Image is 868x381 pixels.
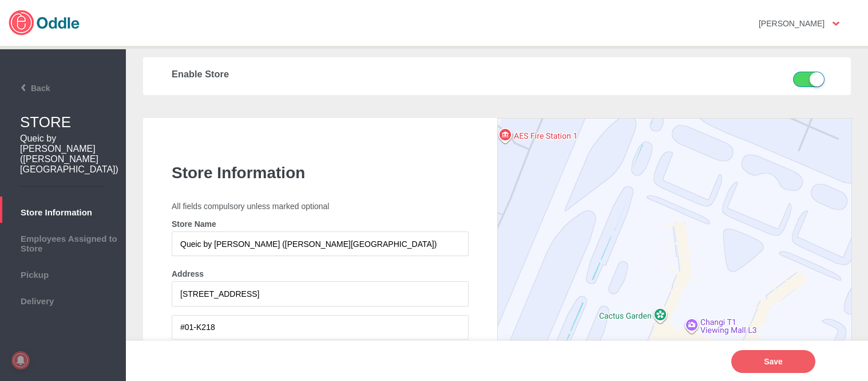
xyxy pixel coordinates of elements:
h3: Enable Store [172,69,660,80]
h1: Store Information [172,164,469,182]
h2: Queic by [PERSON_NAME] ([PERSON_NAME][GEOGRAPHIC_DATA]) [20,133,109,175]
span: Store Information [6,205,120,217]
input: #03-51 or B1-14 [172,315,469,340]
span: Pickup [6,267,120,280]
h4: Address [172,269,469,278]
span: Delivery [6,293,120,306]
p: All fields compulsory unless marked optional [172,202,469,211]
span: Back [4,84,50,93]
input: 31 Orchard Road [172,281,469,306]
span: Employees Assigned to Store [6,231,120,253]
img: user-option-arrow.png [833,22,839,26]
h4: Store Name [172,219,469,229]
h1: STORE [20,113,126,131]
button: Save [731,350,815,373]
strong: [PERSON_NAME] [759,19,825,28]
input: Store Name [172,231,469,256]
